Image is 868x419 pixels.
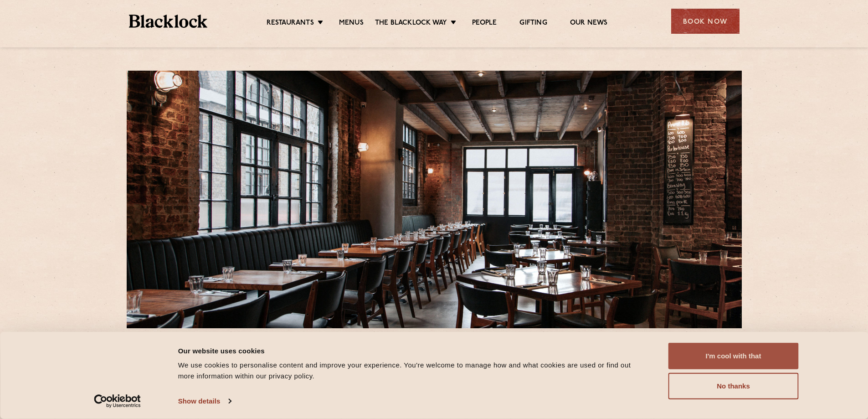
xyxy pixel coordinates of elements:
[267,19,314,29] a: Restaurants
[668,343,799,369] button: I'm cool with that
[178,394,231,408] a: Show details
[77,394,157,408] a: Usercentrics Cookiebot - opens in a new window
[519,19,547,29] a: Gifting
[570,19,608,29] a: Our News
[671,9,740,34] div: Book Now
[178,345,648,356] div: Our website uses cookies
[178,360,648,382] div: We use cookies to personalise content and improve your experience. You're welcome to manage how a...
[472,19,497,29] a: People
[375,19,447,29] a: The Blacklock Way
[339,19,364,29] a: Menus
[668,373,799,399] button: No thanks
[129,15,208,28] img: BL_Textured_Logo-footer-cropped.svg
